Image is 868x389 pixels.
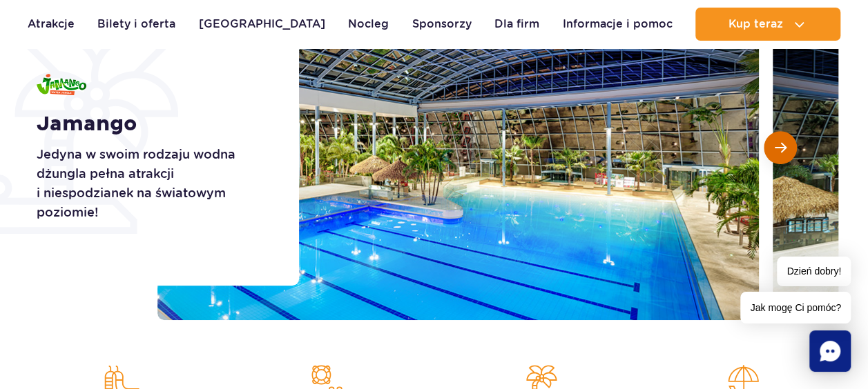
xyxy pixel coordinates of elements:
[412,8,472,41] a: Sponsorzy
[348,8,389,41] a: Nocleg
[37,74,86,95] img: Jamango
[764,131,797,164] button: Następny slajd
[97,8,175,41] a: Bilety i oferta
[728,18,782,30] span: Kup teraz
[37,112,268,137] h1: Jamango
[809,330,851,372] div: Chat
[740,292,851,323] span: Jak mogę Ci pomóc?
[494,8,539,41] a: Dla firm
[199,8,325,41] a: [GEOGRAPHIC_DATA]
[28,8,75,41] a: Atrakcje
[37,145,268,222] p: Jedyna w swoim rodzaju wodna dżungla pełna atrakcji i niespodzianek na światowym poziomie!
[695,8,840,41] button: Kup teraz
[563,8,673,41] a: Informacje i pomoc
[777,257,851,286] span: Dzień dobry!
